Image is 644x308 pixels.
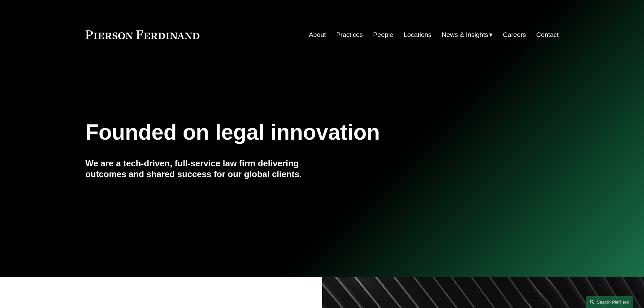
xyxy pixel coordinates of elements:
[586,296,633,308] a: Search this site
[336,28,363,41] a: Practices
[404,28,431,41] a: Locations
[503,28,526,41] a: Careers
[536,28,558,41] a: Contact
[86,158,322,180] h4: We are a tech-driven, full-service law firm delivering outcomes and shared success for our global...
[86,120,480,145] h1: Founded on legal innovation
[442,28,493,41] a: folder dropdown
[309,28,326,41] a: About
[373,28,393,41] a: People
[442,29,488,41] span: News & Insights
